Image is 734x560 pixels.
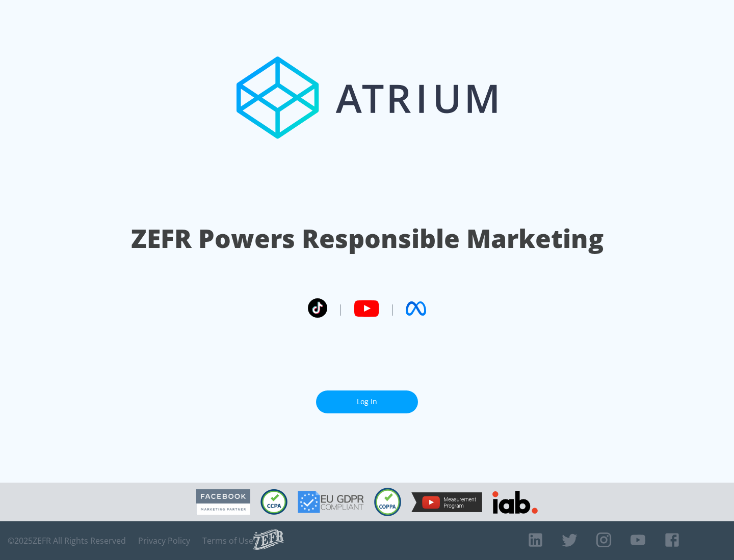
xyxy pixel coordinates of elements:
a: Privacy Policy [138,536,190,546]
img: IAB [492,491,538,514]
img: Facebook Marketing Partner [196,489,250,515]
img: COPPA Compliant [374,488,401,516]
img: YouTube Measurement Program [411,492,482,512]
h1: ZEFR Powers Responsible Marketing [131,221,604,256]
img: CCPA Compliant [260,489,287,515]
span: | [389,301,396,316]
img: GDPR Compliant [298,491,364,513]
span: | [337,301,344,316]
a: Terms of Use [202,536,253,546]
span: © 2025 ZEFR All Rights Reserved [8,536,126,546]
a: Log In [316,390,418,413]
